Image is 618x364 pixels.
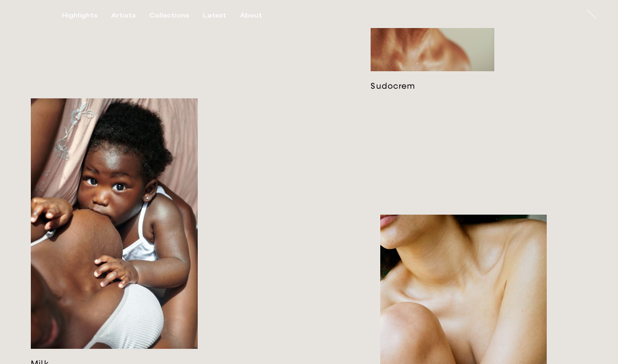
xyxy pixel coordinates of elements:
[111,11,149,20] button: Artists
[62,11,97,20] div: Highlights
[240,11,276,20] button: About
[149,11,189,20] div: Collections
[203,11,226,20] div: Latest
[240,11,262,20] div: About
[111,11,136,20] div: Artists
[62,11,111,20] button: Highlights
[149,11,203,20] button: Collections
[203,11,240,20] button: Latest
